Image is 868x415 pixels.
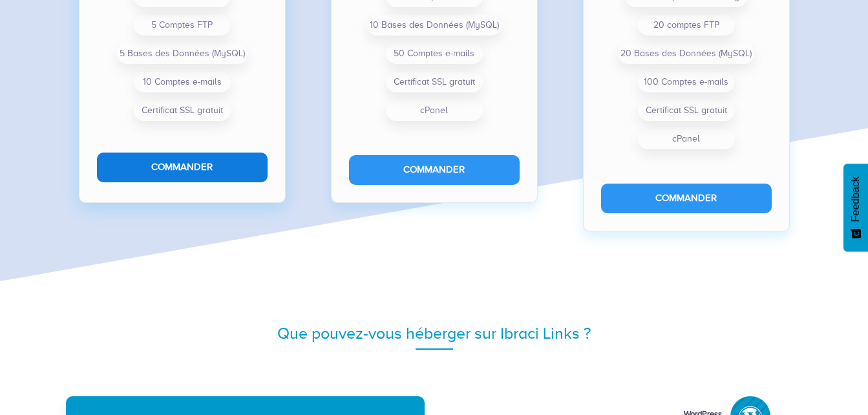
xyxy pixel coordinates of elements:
[117,43,248,64] li: 5 Bases des Données (MySQL)
[97,153,268,182] button: Commander
[134,15,231,36] li: 5 Comptes FTP
[386,100,483,121] li: cPanel
[601,184,772,213] button: Commander
[638,15,735,36] li: 20 comptes FTP
[850,176,862,222] span: Feedback
[638,129,735,149] li: cPanel
[134,72,231,92] li: 10 Comptes e-mails
[386,72,483,92] li: Certificat SSL gratuit
[349,155,520,184] button: Commander
[618,43,754,64] li: 20 Bases des Données (MySQL)
[367,15,502,36] li: 10 Bases des Données (MySQL)
[134,100,231,121] li: Certificat SSL gratuit
[386,43,483,64] li: 50 Comptes e-mails
[843,164,868,251] button: Feedback - Afficher l’enquête
[638,72,735,92] li: 100 Comptes e-mails
[638,100,735,121] li: Certificat SSL gratuit
[66,322,803,345] div: Que pouvez-vous héberger sur Ibraci Links ?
